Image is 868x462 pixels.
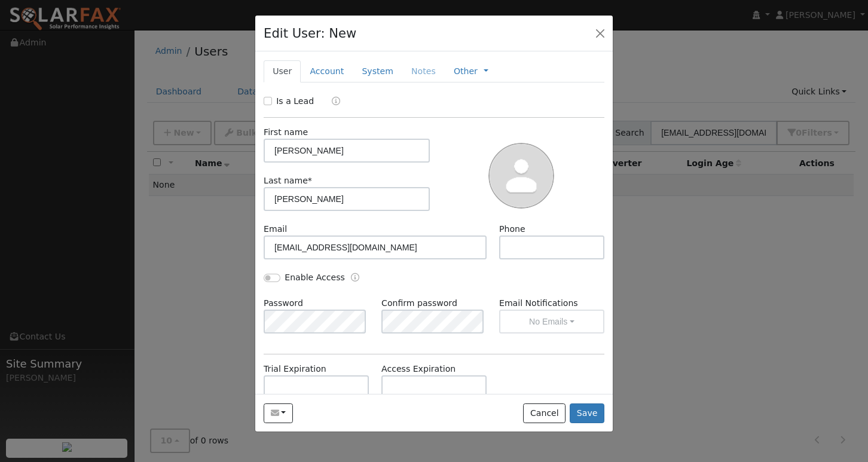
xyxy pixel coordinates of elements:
[264,126,308,139] label: First name
[499,223,525,235] label: Phone
[499,297,604,310] label: Email Notifications
[264,403,293,424] button: floresjuana848@gmail.com
[264,60,301,82] a: User
[351,271,359,285] a: Enable Access
[285,271,345,284] label: Enable Access
[454,65,478,78] a: Other
[523,403,566,424] button: Cancel
[381,363,456,375] label: Access Expiration
[264,223,287,235] label: Email
[264,363,326,375] label: Trial Expiration
[353,60,402,82] a: System
[301,60,353,82] a: Account
[264,24,356,43] h4: Edit User: New
[264,297,303,310] label: Password
[381,297,457,310] label: Confirm password
[570,403,604,424] button: Save
[308,176,312,185] span: Required
[323,95,340,109] a: Lead
[276,95,314,108] label: Is a Lead
[264,175,312,187] label: Last name
[264,97,272,105] input: Is a Lead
